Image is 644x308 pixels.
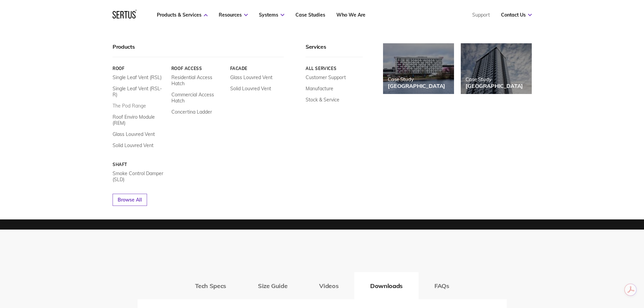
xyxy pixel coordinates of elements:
[466,82,523,89] div: [GEOGRAPHIC_DATA]
[461,43,532,94] a: Case Study[GEOGRAPHIC_DATA]
[113,74,162,80] a: Single Leaf Vent (RSL)
[171,74,225,87] a: Residential Access Hatch
[306,86,333,92] a: Manufacture
[501,12,532,18] a: Contact Us
[113,86,166,98] a: Single Leaf Vent (RSL-R)
[303,272,354,299] button: Videos
[306,66,363,71] a: All services
[113,43,284,57] div: Products
[113,66,166,71] a: Roof
[157,12,208,18] a: Products & Services
[336,12,365,18] a: Who We Are
[219,12,248,18] a: Resources
[466,76,523,82] div: Case Study
[171,92,225,104] a: Commercial Access Hatch
[171,109,212,115] a: Concertina Ladder
[113,131,155,137] a: Glass Louvred Vent
[171,66,225,71] a: Roof Access
[230,74,272,80] a: Glass Louvred Vent
[179,272,242,299] button: Tech Specs
[472,12,490,18] a: Support
[230,86,271,92] a: Solid Louvred Vent
[113,114,166,126] a: Roof Enviro Module (REM)
[242,272,303,299] button: Size Guide
[306,74,346,80] a: Customer Support
[419,272,465,299] button: FAQs
[388,76,445,82] div: Case Study
[113,194,147,206] a: Browse All
[295,12,325,18] a: Case Studies
[383,43,454,94] a: Case Study[GEOGRAPHIC_DATA]
[113,103,146,109] a: The Pod Range
[388,82,445,89] div: [GEOGRAPHIC_DATA]
[230,66,284,71] a: Facade
[306,97,339,103] a: Stock & Service
[113,170,166,183] a: Smoke Control Damper (SLD)
[113,142,153,148] a: Solid Louvred Vent
[306,43,363,57] div: Services
[259,12,284,18] a: Systems
[113,162,166,167] a: Shaft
